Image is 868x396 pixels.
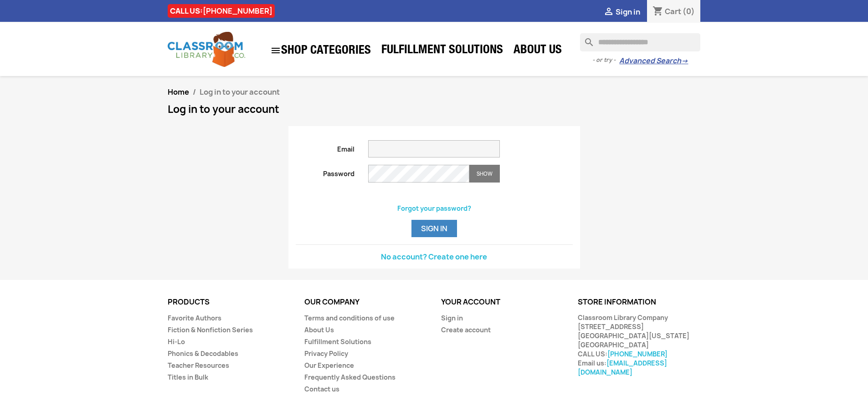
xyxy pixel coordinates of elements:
a: Sign in [441,314,463,322]
span: Cart [665,6,681,16]
span: Sign in [616,7,640,17]
input: Search [580,33,700,51]
a: Phonics & Decodables [168,349,238,358]
div: Classroom Library Company [STREET_ADDRESS] [GEOGRAPHIC_DATA][US_STATE] [GEOGRAPHIC_DATA] CALL US:... [578,313,701,377]
a: Fulfillment Solutions [304,337,371,346]
img: Classroom Library Company [168,32,245,67]
input: Password input [368,165,469,183]
a: [PHONE_NUMBER] [607,350,668,358]
a: Home [168,87,189,97]
a: Terms and conditions of use [304,314,395,322]
p: Our company [304,298,427,306]
a: Fulfillment Solutions [377,42,508,60]
i: search [580,33,591,44]
a: SHOP CATEGORIES [266,41,375,61]
a: [PHONE_NUMBER] [203,6,272,16]
a: About Us [509,42,566,60]
p: Store information [578,298,701,306]
label: Password [289,165,362,178]
h1: Log in to your account [168,104,701,115]
span: Log in to your account [200,87,280,97]
button: Show [469,165,500,183]
a: Privacy Policy [304,349,348,358]
a: [EMAIL_ADDRESS][DOMAIN_NAME] [578,359,667,376]
label: Email [289,140,362,154]
a: Your account [441,297,500,307]
a: Teacher Resources [168,361,229,370]
a: Create account [441,325,491,334]
a: Our Experience [304,361,354,370]
a: Hi-Lo [168,337,185,346]
i: shopping_cart [652,6,663,17]
a: Titles in Bulk [168,373,208,381]
a: Fiction & Nonfiction Series [168,325,253,334]
a: No account? Create one here [381,252,487,262]
i:  [603,7,614,18]
span: - or try - [592,56,619,65]
a: About Us [304,325,334,334]
i:  [270,45,281,56]
span: (0) [683,6,695,16]
a: Frequently Asked Questions [304,373,395,381]
div: CALL US: [168,4,275,18]
a: Contact us [304,385,339,393]
a:  Sign in [603,7,640,17]
button: Sign in [411,220,457,237]
a: Favorite Authors [168,314,221,322]
a: Advanced Search→ [619,56,688,66]
p: Products [168,298,291,306]
span: → [681,56,688,66]
a: Forgot your password? [397,204,471,213]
